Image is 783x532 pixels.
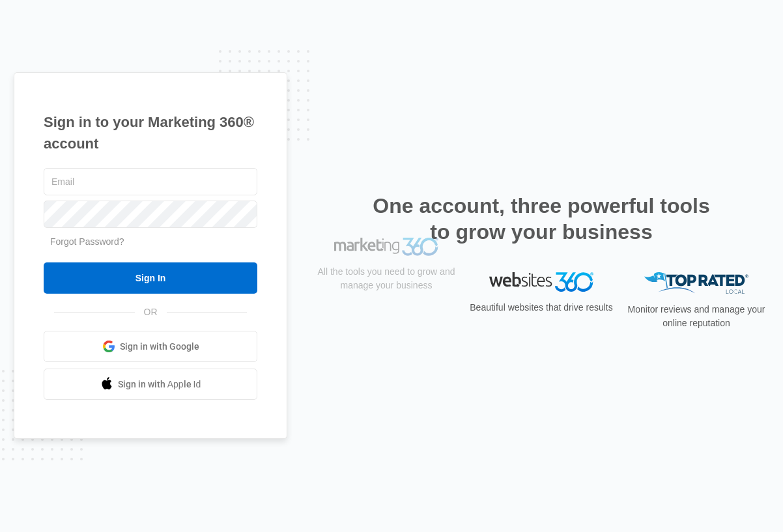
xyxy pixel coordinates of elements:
img: Websites 360 [489,272,593,291]
h1: Sign in to your Marketing 360® account [44,111,257,154]
p: Beautiful websites that drive results [468,301,614,315]
input: Email [44,168,257,195]
p: Monitor reviews and manage your online reputation [623,303,769,330]
a: Forgot Password? [50,236,124,247]
p: All the tools you need to grow and manage your business [313,300,459,327]
h2: One account, three powerful tools to grow your business [369,193,714,245]
span: Sign in with Apple Id [118,378,201,391]
span: OR [135,305,167,319]
a: Sign in with Apple Id [44,369,257,400]
img: Top Rated Local [644,272,748,294]
img: Marketing 360 [334,272,438,290]
a: Sign in with Google [44,331,257,362]
input: Sign In [44,262,257,294]
span: Sign in with Google [120,340,199,354]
